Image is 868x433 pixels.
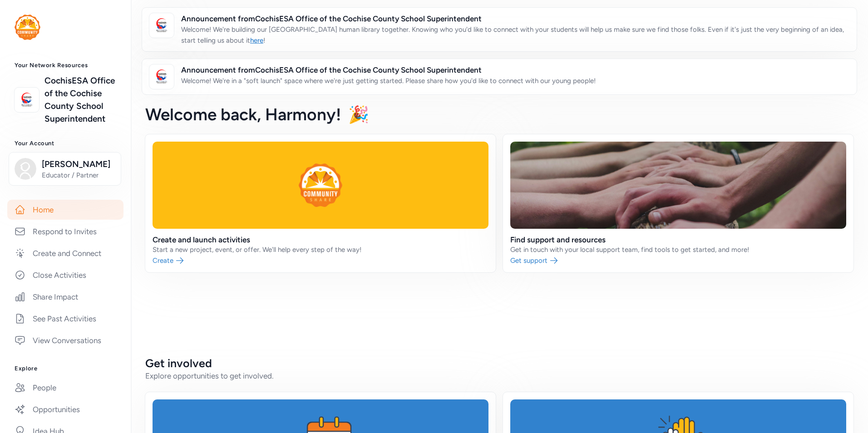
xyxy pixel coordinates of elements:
[15,140,116,147] h3: Your Account
[250,36,263,44] a: here
[145,370,853,381] div: Explore opportunities to get involved.
[42,171,115,180] span: Educator / Partner
[7,309,123,329] a: See Past Activities
[7,287,123,307] a: Share Impact
[15,62,116,69] h3: Your Network Resources
[9,152,121,186] button: [PERSON_NAME]Educator / Partner
[7,399,123,419] a: Opportunities
[145,104,341,124] span: Welcome back , Harmony!
[145,356,853,370] h2: Get involved
[181,64,596,75] span: Announcement from CochisESA Office of the Cochise County School Superintendent
[15,365,116,372] h3: Explore
[7,221,123,241] a: Respond to Invites
[181,13,849,24] span: Announcement from CochisESA Office of the Cochise County School Superintendent
[152,15,172,35] img: logo
[42,158,115,171] span: [PERSON_NAME]
[7,330,123,350] a: View Conversations
[17,90,37,110] img: logo
[7,200,123,220] a: Home
[44,74,116,125] a: CochisESA Office of the Cochise County School Superintendent
[7,265,123,285] a: Close Activities
[7,243,123,263] a: Create and Connect
[348,104,369,124] span: 🎉
[15,15,40,40] img: logo
[181,24,849,46] p: Welcome! We're building our [GEOGRAPHIC_DATA] human library together. Knowing who you'd like to c...
[152,67,172,87] img: logo
[7,378,123,398] a: People
[181,75,596,86] p: Welcome! We're in a "soft launch" space where we're just getting started. Please share how you'd ...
